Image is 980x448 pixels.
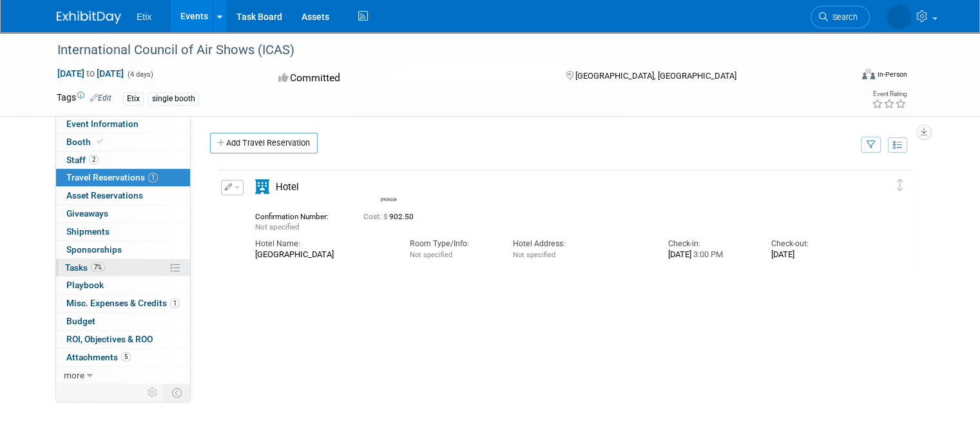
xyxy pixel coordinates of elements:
span: 1 [148,173,158,182]
a: Edit [90,93,111,102]
div: Hotel Name: [255,239,390,249]
div: Etix [123,92,144,106]
span: Not specified [255,222,300,231]
i: Hotel [255,180,269,194]
a: Sponsorships [56,241,190,258]
span: Attachments [66,352,131,362]
a: Booth [56,133,190,151]
span: 902.50 [363,212,419,221]
div: Check-in: [668,239,751,249]
span: 5 [121,352,131,362]
span: Sponsorships [66,244,122,255]
span: [GEOGRAPHIC_DATA], [GEOGRAPHIC_DATA] [575,71,736,81]
div: Confirmation Number: [255,208,344,221]
div: Check-out: [771,239,855,249]
span: Tasks [65,262,105,273]
span: Booth [66,137,106,147]
a: Add Travel Reservation [210,133,318,153]
a: ROI, Objectives & ROO [56,331,190,348]
div: Event Format [782,67,907,86]
span: Giveaways [66,208,108,219]
span: ROI, Objectives & ROO [66,334,153,344]
div: Hotel Address: [513,239,648,249]
span: Not specified [410,251,452,259]
a: Attachments5 [56,349,190,366]
span: 7% [91,262,105,272]
a: Budget [56,313,190,330]
div: Amy Meyer [381,196,397,203]
img: Amy Meyer [887,5,911,29]
i: Click and drag to move item [897,179,903,191]
div: [DATE] [771,249,855,260]
span: Event Information [66,119,139,129]
span: 3:00 PM [691,249,722,259]
a: Misc. Expenses & Credits1 [56,295,190,312]
a: Giveaways [56,205,190,222]
img: ExhibitDay [57,11,121,24]
div: Amy Meyer [378,178,400,203]
span: Misc. Expenses & Credits [66,298,180,308]
div: [DATE] [668,249,751,260]
div: In-Person [877,70,907,79]
span: Playbook [66,280,104,290]
img: Format-Inperson.png [862,69,875,79]
span: to [84,68,97,79]
span: [DATE] [DATE] [57,68,124,79]
div: [GEOGRAPHIC_DATA] [255,249,390,260]
a: Asset Reservations [56,187,190,204]
span: Staff [66,155,99,165]
a: Tasks7% [56,259,190,277]
div: International Council of Air Shows (ICAS) [53,39,835,62]
a: Event Information [56,115,190,133]
span: Cost: $ [363,212,389,221]
i: Booth reservation complete [97,138,103,145]
span: more [64,370,84,380]
div: single booth [148,92,199,106]
img: Amy Meyer [381,178,399,196]
div: Event Rating [872,91,907,97]
span: Shipments [66,226,110,237]
a: more [56,367,190,384]
a: Travel Reservations1 [56,169,190,186]
a: Staff2 [56,151,190,169]
a: Playbook [56,277,190,294]
td: Personalize Event Tab Strip [142,384,164,401]
a: Shipments [56,223,190,240]
div: Committed [274,67,545,90]
span: 1 [170,298,180,308]
span: Travel Reservations [66,172,158,182]
span: Search [828,12,858,22]
span: Etix [137,12,151,22]
span: Budget [66,316,95,326]
div: Room Type/Info: [410,239,494,249]
span: 2 [89,155,99,164]
span: Hotel [276,181,299,193]
span: Not specified [513,251,555,259]
span: (4 days) [126,70,153,79]
a: Search [811,6,870,28]
i: Filter by Traveler [867,141,876,150]
span: Asset Reservations [66,190,143,200]
td: Toggle Event Tabs [164,384,191,401]
td: Tags [57,91,111,106]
